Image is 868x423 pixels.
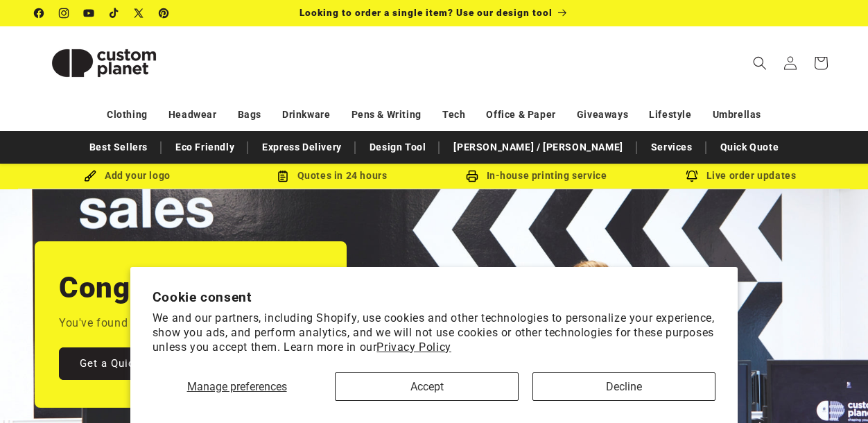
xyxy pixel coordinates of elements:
a: Bags [238,103,261,127]
a: Tech [442,103,465,127]
h2: Congratulations. [59,269,286,307]
h2: Cookie consent [153,289,715,305]
a: Get a Quick Quote [59,347,196,380]
img: Order Updates Icon [277,170,289,182]
img: Custom Planet [35,32,173,94]
a: Headwear [168,103,217,127]
img: Order updates [686,170,698,182]
img: In-house printing [466,170,478,182]
button: Decline [532,372,715,401]
a: Privacy Policy [376,340,451,354]
a: Custom Planet [30,26,179,99]
span: Looking to order a single item? Use our design tool [300,7,553,18]
a: Giveaways [577,103,628,127]
p: You've found the printed merch experts. [59,313,268,334]
button: Manage preferences [153,372,322,401]
a: Clothing [107,103,148,127]
div: Live order updates [639,167,843,184]
a: Lifestyle [649,103,691,127]
p: We and our partners, including Shopify, use cookies and other technologies to personalize your ex... [153,311,715,354]
span: Manage preferences [187,380,287,393]
img: Brush Icon [84,170,96,182]
a: [PERSON_NAME] / [PERSON_NAME] [446,135,630,159]
div: Quotes in 24 hours [229,167,434,184]
a: Umbrellas [713,103,761,127]
a: Office & Paper [486,103,555,127]
a: Quick Quote [713,135,786,159]
div: Add your logo [25,167,229,184]
a: Express Delivery [255,135,349,159]
button: Accept [335,372,518,401]
summary: Search [745,48,775,78]
div: In-house printing service [434,167,639,184]
a: Drinkware [282,103,330,127]
a: Services [644,135,700,159]
a: Eco Friendly [168,135,241,159]
a: Best Sellers [83,135,155,159]
a: Pens & Writing [351,103,422,127]
a: Design Tool [363,135,433,159]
